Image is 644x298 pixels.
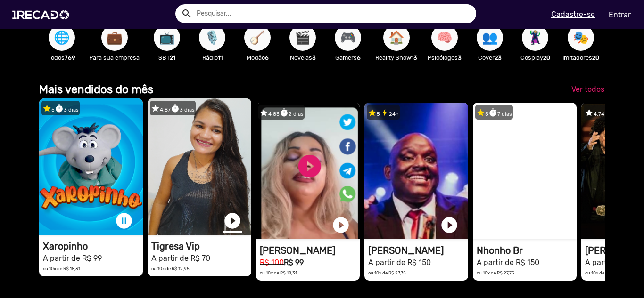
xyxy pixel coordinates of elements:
[495,54,502,61] b: 23
[223,211,242,230] a: play_circle_filled
[388,24,405,51] span: 🏠
[427,53,462,62] p: Psicólogos
[284,258,304,267] b: R$ 99
[89,53,140,62] p: Para sua empresa
[477,245,577,256] h1: Nhonho Br
[527,24,543,51] span: 🦹🏼‍♀️
[39,83,153,96] b: Mais vendidos do mês
[159,24,175,51] span: 📺
[312,54,316,61] b: 3
[194,53,230,62] p: Rádio
[39,98,143,235] video: 1RECADO vídeos dedicados para fãs e empresas
[49,24,75,51] button: 🌐
[437,24,453,51] span: 🧠
[148,98,251,235] video: 1RECADO vídeos dedicados para fãs e empresas
[190,4,476,23] input: Pesquisar...
[383,24,410,51] button: 🏠
[368,270,406,275] small: ou 10x de R$ 27,75
[218,54,223,61] b: 11
[170,54,175,61] b: 21
[571,85,604,94] span: Ver todos
[44,53,80,62] p: Todos
[473,103,577,239] video: 1RECADO vídeos dedicados para fãs e empresas
[517,53,553,62] p: Cosplay
[154,24,180,51] button: 📺
[458,54,462,61] b: 3
[592,54,599,61] b: 20
[151,241,251,252] h1: Tigresa Vip
[357,54,361,61] b: 6
[375,53,417,62] p: Reality Show
[265,54,269,61] b: 6
[239,53,275,62] p: Modão
[285,53,321,62] p: Novelas
[260,245,360,256] h1: [PERSON_NAME]
[330,53,366,62] p: Gamers
[482,24,498,51] span: 👥
[43,241,143,252] h1: Xaropinho
[335,24,361,51] button: 🎮
[568,24,594,51] button: 🎭
[551,10,595,19] u: Cadastre-se
[260,258,284,267] small: R$ 100
[149,53,185,62] p: SBT
[340,24,356,51] span: 🎮
[548,216,567,234] a: play_circle_filled
[54,24,70,51] span: 🌐
[573,24,589,51] span: 🎭
[472,53,508,62] p: Cover
[115,211,133,230] a: pause_circle
[543,54,550,61] b: 20
[368,258,431,267] small: A partir de R$ 150
[522,24,548,51] button: 🦹🏼‍♀️
[249,24,265,51] span: 🪕
[256,103,360,239] video: 1RECADO vídeos dedicados para fãs e empresas
[603,7,637,23] a: Entrar
[43,254,102,263] small: A partir de R$ 99
[65,54,75,61] b: 769
[562,53,599,62] p: Imitadores
[199,24,225,51] button: 🎙️
[477,24,503,51] button: 👥
[43,266,80,271] small: ou 10x de R$ 18,31
[260,270,297,275] small: ou 10x de R$ 18,31
[585,270,623,275] small: ou 10x de R$ 27,75
[101,24,128,51] button: 💼
[477,258,539,267] small: A partir de R$ 150
[244,24,271,51] button: 🪕
[440,216,459,234] a: play_circle_filled
[368,245,468,256] h1: [PERSON_NAME]
[364,103,468,239] video: 1RECADO vídeos dedicados para fãs e empresas
[295,24,311,51] span: 🎬
[431,24,458,51] button: 🧠
[411,54,417,61] b: 13
[289,24,316,51] button: 🎬
[151,266,190,271] small: ou 10x de R$ 12,95
[178,5,194,21] button: Example home icon
[477,270,514,275] small: ou 10x de R$ 27,75
[181,8,192,19] mat-icon: Example home icon
[204,24,220,51] span: 🎙️
[151,254,210,263] small: A partir de R$ 70
[107,24,123,51] span: 💼
[331,216,350,234] a: play_circle_filled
